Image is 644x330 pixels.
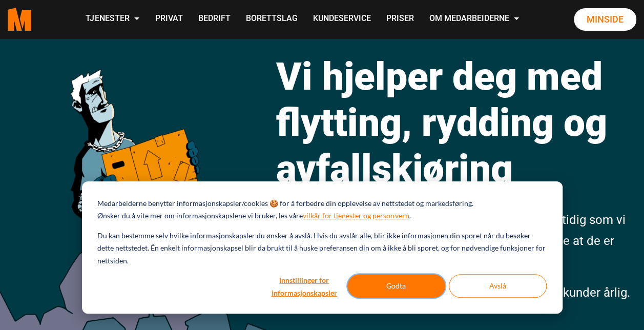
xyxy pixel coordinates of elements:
a: Borettslag [238,1,305,37]
a: Tjenester [78,1,147,37]
p: Ønsker du å vite mer om informasjonskapslene vi bruker, les våre . [97,210,410,222]
button: Innstillinger for informasjonskapsler [265,274,344,298]
div: Cookie banner [82,181,563,314]
a: Priser [378,1,421,37]
a: Kundeservice [305,1,378,37]
a: vilkår for tjenester og personvern [303,210,409,222]
a: Privat [147,1,190,37]
a: Minside [574,8,636,31]
button: Godta [347,274,445,298]
img: medarbeiderne man icon optimized [61,30,207,313]
a: Om Medarbeiderne [421,1,527,37]
a: Bedrift [190,1,238,37]
button: Avslå [449,274,547,298]
p: Medarbeiderne benytter informasjonskapsler/cookies 🍪 for å forbedre din opplevelse av nettstedet ... [97,197,473,210]
p: Du kan bestemme selv hvilke informasjonskapsler du ønsker å avslå. Hvis du avslår alle, blir ikke... [97,230,546,267]
h1: Vi hjelper deg med flytting, rydding og avfallskjøring [276,53,636,192]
